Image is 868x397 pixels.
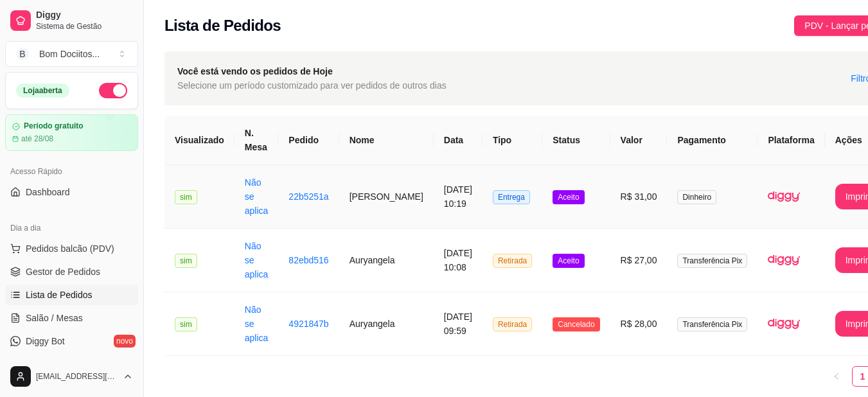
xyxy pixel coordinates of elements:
th: Plataforma [757,116,824,165]
a: Salão / Mesas [5,308,138,328]
span: sim [175,317,197,331]
span: sim [175,190,197,204]
a: Não se aplica [245,304,269,343]
th: Tipo [483,116,542,165]
a: Lista de Pedidos [5,285,138,305]
a: Não se aplica [245,241,269,279]
button: Alterar Status [99,83,127,98]
article: até 28/08 [21,134,53,144]
td: [DATE] 09:59 [434,292,483,356]
th: Pagamento [667,116,757,165]
th: Status [542,116,610,165]
th: N. Mesa [235,116,279,165]
span: Diggy [36,10,133,21]
img: diggy [768,181,800,213]
td: [DATE] 10:08 [434,229,483,292]
a: Diggy Botnovo [5,331,138,351]
a: 22b5251a [288,191,328,202]
a: 4921847b [288,319,328,329]
td: [PERSON_NAME] [339,165,434,229]
strong: Você está vendo os pedidos de Hoje [177,66,333,76]
td: Auryangela [339,229,434,292]
a: KDS [5,354,138,375]
span: sim [175,254,197,268]
td: R$ 27,00 [610,229,668,292]
h2: Lista de Pedidos [164,15,281,36]
button: Pedidos balcão (PDV) [5,238,138,259]
th: Visualizado [164,116,235,165]
span: Cancelado [553,317,599,331]
a: DiggySistema de Gestão [5,5,138,36]
td: Auryangela [339,292,434,356]
span: Pedidos balcão (PDV) [26,242,114,255]
li: Previous Page [826,366,847,387]
span: [EMAIL_ADDRESS][DOMAIN_NAME] [36,371,118,382]
td: R$ 28,00 [610,292,668,356]
th: Pedido [278,116,339,165]
span: Lista de Pedidos [26,288,93,301]
span: Transferência Pix [677,317,747,331]
div: Acesso Rápido [5,161,138,182]
span: Transferência Pix [677,254,747,268]
button: Select a team [5,41,138,67]
span: Dinheiro [677,190,716,204]
div: Loja aberta [16,84,69,98]
img: diggy [768,244,800,276]
div: Bom Dociitos ... [39,48,100,60]
span: Selecione um período customizado para ver pedidos de outros dias [177,78,447,93]
span: Sistema de Gestão [36,21,133,31]
span: B [16,48,29,60]
div: Dia a dia [5,218,138,238]
span: Diggy Bot [26,335,65,348]
th: Data [434,116,483,165]
article: Período gratuito [24,121,84,131]
span: Retirada [493,254,532,268]
td: [DATE] 10:19 [434,165,483,229]
a: Não se aplica [245,177,269,216]
span: Aceito [553,254,584,268]
span: left [833,373,840,380]
img: diggy [768,308,800,340]
a: Período gratuitoaté 28/08 [5,114,138,151]
span: Entrega [493,190,530,204]
span: Salão / Mesas [26,312,83,324]
a: Dashboard [5,182,138,202]
th: Nome [339,116,434,165]
a: Gestor de Pedidos [5,261,138,282]
span: Retirada [493,317,532,331]
th: Valor [610,116,668,165]
a: 82ebd516 [288,255,328,265]
span: Gestor de Pedidos [26,265,100,278]
span: Dashboard [26,186,70,198]
button: left [826,366,847,387]
button: [EMAIL_ADDRESS][DOMAIN_NAME] [5,361,138,392]
span: Aceito [553,190,584,204]
td: R$ 31,00 [610,165,668,229]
